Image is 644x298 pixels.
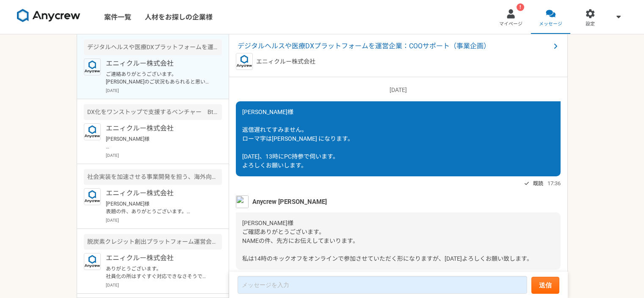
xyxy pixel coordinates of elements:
span: 17:36 [547,179,561,187]
p: [DATE] [106,87,222,94]
div: ! [517,3,524,11]
span: メッセージ [539,21,562,28]
img: logo_text_blue_01.png [84,123,101,140]
p: エニィクルー株式会社 [106,188,210,198]
span: Anycrew [PERSON_NAME] [252,197,327,206]
p: [DATE] [106,217,222,223]
img: logo_text_blue_01.png [84,253,101,270]
p: [DATE] [236,86,561,95]
span: [PERSON_NAME]様 ご確認ありがとうございます。 NAMEの件、先方にお伝えしてまいります。 私は14時のキックオフをオンラインで参加させていただく形になりますが、[DATE]よろしく... [242,220,533,262]
div: 脱炭素クレジット創出プラットフォーム運営会社でのをCOO候補（幹部候補）を募集 [84,234,222,250]
p: ありがとうございます。 社員化の所はすぐすぐ対応できなさそうですが、 検討いたします。 [106,265,210,280]
span: マイページ [499,21,522,28]
span: デジタルヘルスや医療DXプラットフォームを運営企業：COOサポート（事業企画） [238,41,550,51]
p: ご連絡ありがとうございます。 [PERSON_NAME]のご状況もあられると思いますので、こちらでも先方のご意向を確認してまいります。少々お時間いただけましたらと思います。よろしくお願いいたします。 [106,70,210,86]
p: [DATE] [106,152,222,159]
p: エニィクルー株式会社 [106,123,210,134]
span: 既読 [533,178,543,189]
div: 社会実装を加速させる事業開発を担う、海外向け脱炭素クレジット事業推進メンバー [84,169,222,185]
img: logo_text_blue_01.png [84,58,101,75]
div: デジタルヘルスや医療DXプラットフォームを運営企業：COOサポート（事業企画） [84,39,222,55]
p: エニィクルー株式会社 [256,57,315,66]
img: 8DqYSo04kwAAAAASUVORK5CYII= [17,9,80,22]
p: エニィクルー株式会社 [106,58,210,69]
p: [DATE] [106,282,222,288]
button: 送信 [531,277,559,294]
p: [PERSON_NAME]様 表題の件、ありがとうございます。 よろしくお願いいたします。 [PERSON_NAME] [106,200,210,215]
p: [PERSON_NAME]様 本件、ご連絡が遅くなり、大変申し訳ございません。 本件、先方の財務状況が変化し、一度、本件のプロジェクト開始時期を見直したいとのことでした。 また、別案件にて、ご相... [106,135,210,150]
p: エニィクルー株式会社 [106,253,210,263]
span: [PERSON_NAME]様 返信遅れてすみません。 ローマ字は[PERSON_NAME] になります。 [DATE]、13時にPC持参で伺います。 よろしくお願いします。 [242,109,354,169]
img: logo_text_blue_01.png [236,53,253,70]
img: logo_text_blue_01.png [84,188,101,205]
span: 設定 [586,21,595,28]
img: tomoya_yamashita.jpeg [236,195,249,208]
div: DX化をワンストップで支援するベンチャー BtoBマーケティング戦略立案・実装 [84,104,222,120]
